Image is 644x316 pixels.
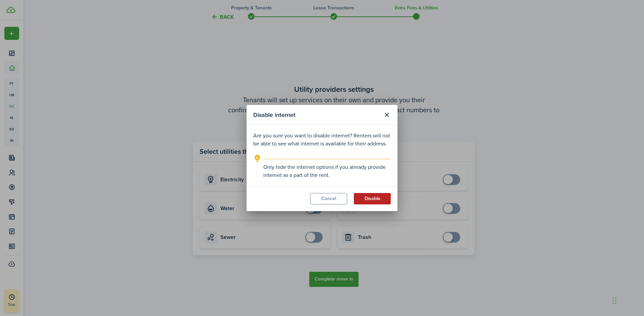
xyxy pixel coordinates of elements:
iframe: Chat Widget [529,244,644,316]
button: Disable [354,193,391,204]
modal-title: Disable internet [253,108,379,121]
p: Are you sure you want to disable internet? Renters will not be able to see what internet is avail... [253,132,391,148]
div: Drag [612,291,616,311]
explanation-description: Only hide the internet options if you already provide internet as a part of the rent. [263,163,391,179]
button: Cancel [310,193,347,204]
i: outline [253,154,262,163]
button: Close modal [381,109,392,121]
